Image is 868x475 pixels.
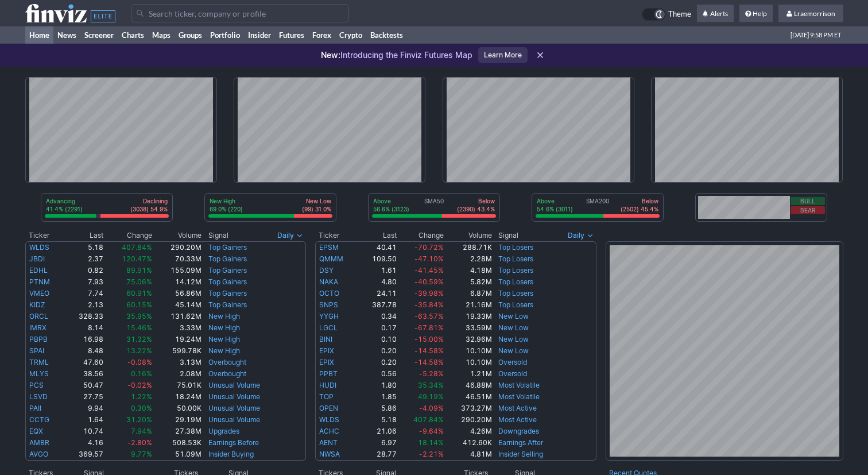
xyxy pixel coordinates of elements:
[153,380,202,391] td: 75.01K
[790,206,825,214] button: Bear
[414,254,444,263] span: -47.10%
[53,26,80,44] a: News
[208,450,254,458] a: Insider Buying
[319,358,334,366] a: EPIX
[244,26,275,44] a: Insider
[153,241,202,253] td: 290.20M
[498,438,543,447] a: Earnings After
[153,449,202,461] td: 51.09M
[358,357,397,368] td: 0.20
[397,230,445,241] th: Change
[29,369,49,378] a: MLYS
[208,254,247,263] a: Top Gainers
[130,197,168,205] p: Declining
[208,277,247,286] a: Top Gainers
[208,300,247,309] a: Top Gainers
[319,369,338,378] a: PPBT
[319,404,338,412] a: OPEN
[208,312,240,320] a: New High
[444,230,493,241] th: Volume
[414,323,444,332] span: -67.81%
[366,26,407,44] a: Backtests
[358,449,397,461] td: 28.77
[414,346,444,355] span: -14.58%
[414,300,444,309] span: -35.84%
[414,358,444,366] span: -14.58%
[739,5,773,23] a: Help
[208,358,246,366] a: Overbought
[444,288,493,299] td: 6.87M
[478,47,528,63] a: Learn More
[418,381,444,389] span: 35.34%
[64,334,104,345] td: 16.98
[498,404,537,412] a: Most Active
[131,427,152,435] span: 7.94%
[414,289,444,298] span: -39.98%
[319,450,340,458] a: NWSA
[153,288,202,299] td: 56.86M
[373,197,409,205] p: Above
[46,205,83,213] p: 41.4% (2291)
[414,335,444,343] span: -15.00%
[126,323,152,332] span: 15.46%
[64,299,104,311] td: 2.13
[208,381,260,389] a: Unusual Volume
[358,414,397,426] td: 5.18
[498,415,537,424] a: Most Active
[308,26,335,44] a: Forex
[444,380,493,391] td: 46.88M
[419,450,444,458] span: -2.21%
[64,449,104,461] td: 369.57
[373,205,409,213] p: 56.6% (3123)
[358,437,397,449] td: 6.97
[457,205,495,213] p: (2390) 43.4%
[208,289,247,298] a: Top Gainers
[64,426,104,437] td: 10.74
[64,276,104,288] td: 7.93
[122,254,152,263] span: 120.47%
[208,243,247,252] a: Top Gainers
[621,197,658,205] p: Below
[358,241,397,253] td: 40.41
[668,8,691,21] span: Theme
[131,450,152,458] span: 9.77%
[358,299,397,311] td: 387.78
[444,403,493,414] td: 373.27M
[153,391,202,403] td: 18.24M
[319,266,334,275] a: DSY
[29,335,48,343] a: PBPB
[277,230,294,241] span: Daily
[419,404,444,412] span: -4.09%
[319,300,338,309] a: SNPS
[153,426,202,437] td: 27.38M
[208,346,240,355] a: New High
[122,243,152,252] span: 407.84%
[358,230,397,241] th: Last
[29,358,49,366] a: TRML
[208,323,240,332] a: New High
[29,381,44,389] a: PCS
[153,357,202,368] td: 3.13M
[358,288,397,299] td: 24.11
[153,253,202,265] td: 70.33M
[444,426,493,437] td: 4.26M
[498,381,540,389] a: Most Volatile
[153,311,202,322] td: 131.62M
[319,335,332,343] a: BINI
[444,253,493,265] td: 2.28M
[208,438,259,447] a: Earnings Before
[414,266,444,275] span: -41.45%
[131,369,152,378] span: 0.16%
[127,358,152,366] span: -0.08%
[29,312,48,320] a: ORCL
[64,345,104,357] td: 8.48
[29,404,41,412] a: PAII
[319,415,339,424] a: WLDS
[153,230,202,241] th: Volume
[153,345,202,357] td: 599.78K
[790,197,825,205] button: Bull
[126,415,152,424] span: 31.20%
[444,276,493,288] td: 5.82M
[29,323,46,332] a: IMRX
[565,230,596,241] button: Signals interval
